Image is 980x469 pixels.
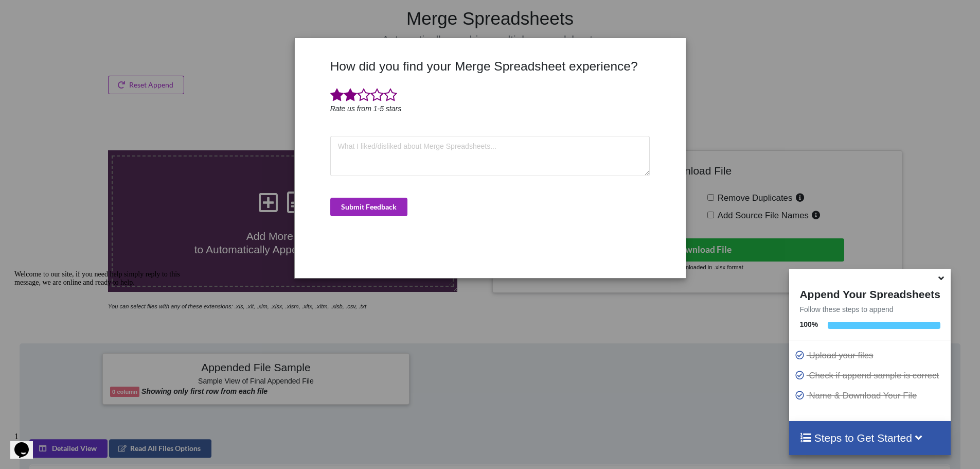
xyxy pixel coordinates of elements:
iframe: chat widget [10,428,43,459]
span: Welcome to our site, if you need help simply reply to this message, we are online and ready to help. [4,4,170,20]
p: Check if append sample is correct [794,369,948,382]
iframe: chat widget [10,266,195,423]
button: Submit Feedback [330,198,407,216]
p: Name & Download Your File [794,389,948,402]
p: Follow these steps to append [789,304,950,315]
h4: Steps to Get Started [799,431,940,444]
h4: Append Your Spreadsheets [789,285,950,301]
i: Rate us from 1-5 stars [330,105,402,113]
p: Upload your files [794,349,948,362]
b: 100 % [799,320,818,328]
h3: How did you find your Merge Spreadsheet experience? [330,59,650,74]
div: Welcome to our site, if you need help simply reply to this message, we are online and ready to help. [4,4,189,21]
